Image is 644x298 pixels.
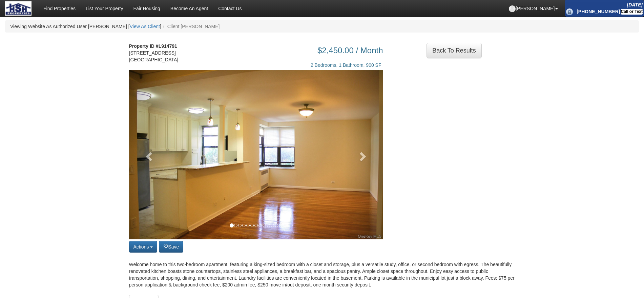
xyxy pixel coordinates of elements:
div: Call or Text [621,9,643,15]
div: 2 Bedrooms, 1 Bathroom, 900 SF [195,55,383,68]
a: Back To Results [427,43,482,58]
strong: Property ID #L914791 [129,43,177,49]
li: Viewing Website As Authorized User [PERSON_NAME] [ ] [10,23,161,30]
button: Actions [129,241,158,253]
div: ... [427,43,482,58]
li: Client [PERSON_NAME] [161,23,220,30]
a: View As Client [130,24,160,29]
address: [STREET_ADDRESS] [GEOGRAPHIC_DATA] [129,43,185,63]
b: [PHONE_NUMBER] [577,9,620,14]
img: phone_icon.png [566,8,573,15]
button: Save [159,241,183,253]
i: [DATE] [627,2,643,7]
h3: $2,450.00 / Month [195,46,383,55]
img: default-profile.png [509,5,516,12]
